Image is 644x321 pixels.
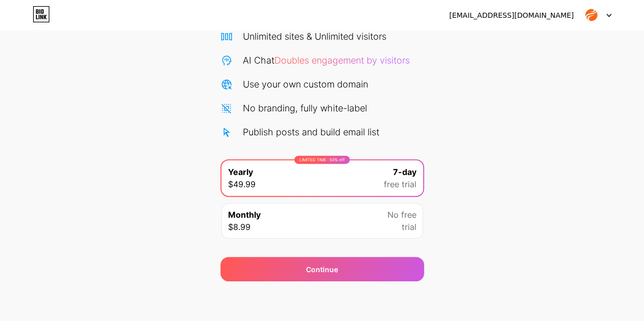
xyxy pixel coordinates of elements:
[294,156,350,164] div: LIMITED TIME : 50% off
[228,221,250,233] span: $8.99
[228,166,253,178] span: Yearly
[402,221,416,233] span: trial
[228,209,261,221] span: Monthly
[387,209,416,221] span: No free
[449,10,574,21] div: [EMAIL_ADDRESS][DOMAIN_NAME]
[274,55,410,66] span: Doubles engagement by visitors
[581,6,601,25] img: bestsolutionofit
[384,178,416,190] span: free trial
[243,53,410,67] div: AI Chat
[243,125,379,139] div: Publish posts and build email list
[243,30,386,43] div: Unlimited sites & Unlimited visitors
[228,178,256,190] span: $49.99
[243,101,367,115] div: No branding, fully white-label
[306,264,338,275] div: Continue
[393,166,416,178] span: 7-day
[243,77,368,91] div: Use your own custom domain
